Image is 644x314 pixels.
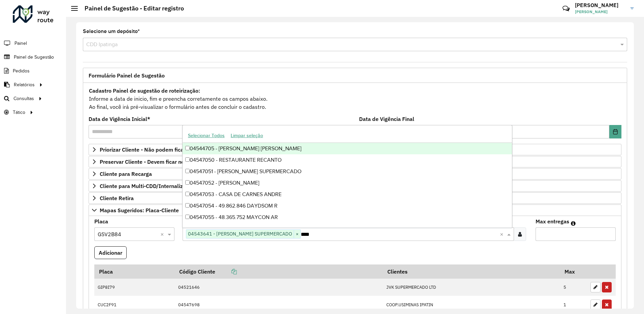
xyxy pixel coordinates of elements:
button: Selecionar Todos [185,130,228,141]
div: 04547055 - 48.365.752 MAYCON AR [183,212,512,223]
div: Informe a data de inicio, fim e preencha corretamente os campos abaixo. Ao final, você irá pré-vi... [89,86,621,111]
button: Choose Date [609,125,621,138]
td: 5 [560,279,587,296]
td: 04521646 [174,279,383,296]
th: Clientes [383,264,560,279]
th: Max [560,264,587,279]
a: Preservar Cliente - Devem ficar no buffer, não roteirizar [89,156,621,167]
a: Cliente Retira [89,192,621,204]
span: Consultas [13,95,34,102]
td: CUC2F91 [94,296,174,313]
strong: Cadastro Painel de sugestão de roteirização: [89,87,200,94]
div: 04547053 - CASA DE CARNES ANDRE [183,189,512,200]
span: 04543641 - [PERSON_NAME] SUPERMERCADO [186,230,294,238]
span: Pedidos [13,67,30,74]
td: COOP.USIMINAS IPATIN [383,296,560,313]
span: Relatórios [14,81,35,88]
label: Data de Vigência Inicial [89,115,150,123]
a: Cliente para Multi-CDD/Internalização [89,180,621,192]
span: Cliente para Recarga [100,171,152,177]
a: Cliente para Recarga [89,168,621,180]
span: Clear all [160,230,166,238]
span: [PERSON_NAME] [575,9,625,15]
div: 04547052 - [PERSON_NAME] [183,177,512,189]
span: Cliente Retira [100,195,134,201]
th: Código Cliente [174,264,383,279]
em: Máximo de clientes que serão colocados na mesma rota com os clientes informados [571,221,576,226]
a: Contato Rápido [559,1,573,16]
h2: Painel de Sugestão - Editar registro [78,5,184,12]
label: Selecione um depósito [83,27,140,35]
span: Formulário Painel de Sugestão [89,73,165,78]
button: Limpar seleção [228,130,266,141]
div: 04547056 - [PERSON_NAME] [183,223,512,234]
a: Mapas Sugeridos: Placa-Cliente [89,205,621,216]
span: Cliente para Multi-CDD/Internalização [100,183,195,189]
div: 04544705 - [PERSON_NAME] [PERSON_NAME] [183,143,512,154]
div: 04547050 - RESTAURANTE RECANTO [183,154,512,166]
span: Tático [13,109,25,116]
span: Painel [14,40,27,47]
span: × [294,230,300,238]
td: JVK SUPERMERCADO LTD [383,279,560,296]
label: Max entregas [536,217,569,225]
div: 04547051 - [PERSON_NAME] SUPERMERCADO [183,166,512,177]
span: Priorizar Cliente - Não podem ficar no buffer [100,147,210,152]
span: Clear all [500,230,506,238]
ng-dropdown-panel: Options list [182,125,512,228]
span: Mapas Sugeridos: Placa-Cliente [100,208,179,213]
h3: [PERSON_NAME] [575,2,625,8]
button: Adicionar [94,246,127,259]
a: Priorizar Cliente - Não podem ficar no buffer [89,144,621,155]
span: Preservar Cliente - Devem ficar no buffer, não roteirizar [100,159,237,164]
label: Data de Vigência Final [359,115,414,123]
span: Painel de Sugestão [14,54,54,61]
td: GIP8I79 [94,279,174,296]
div: 04547054 - 49.862.846 DAYDSOM R [183,200,512,212]
label: Placa [94,217,108,225]
th: Placa [94,264,174,279]
td: 04547698 [174,296,383,313]
td: 1 [560,296,587,313]
a: Copiar [215,268,237,275]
